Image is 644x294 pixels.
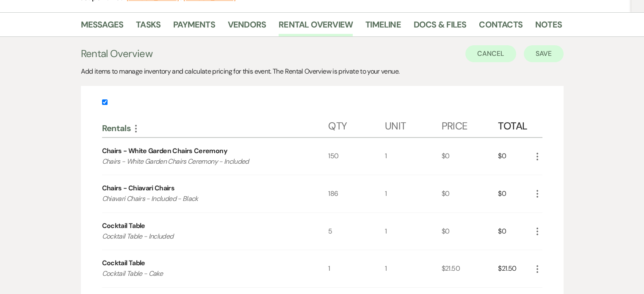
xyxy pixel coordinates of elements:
[102,231,306,242] p: Cocktail Table - Included
[385,112,442,137] div: Unit
[279,18,353,36] a: Rental Overview
[102,156,306,167] p: Chairs - White Garden Chairs Ceremony - Included
[102,268,306,279] p: Cocktail Table - Cake
[81,18,124,36] a: Messages
[498,175,532,212] div: $0
[442,112,498,137] div: Price
[535,18,562,36] a: Notes
[102,146,227,156] div: Chairs - White Garden Chairs Ceremony
[328,175,385,212] div: 186
[498,112,532,137] div: Total
[102,258,145,268] div: Cocktail Table
[442,138,498,175] div: $0
[414,18,466,36] a: Docs & Files
[328,138,385,175] div: 150
[385,138,442,175] div: 1
[102,123,329,134] div: Rentals
[228,18,266,36] a: Vendors
[385,175,442,212] div: 1
[442,213,498,250] div: $0
[524,45,564,62] button: Save
[102,221,145,231] div: Cocktail Table
[328,250,385,287] div: 1
[102,193,306,204] p: Chiavari Chairs - Included - Black
[102,183,175,193] div: Chairs - Chiavari Chairs
[385,250,442,287] div: 1
[465,45,516,62] button: Cancel
[173,18,215,36] a: Payments
[136,18,160,36] a: Tasks
[498,138,532,175] div: $0
[385,213,442,250] div: 1
[365,18,401,36] a: Timeline
[479,18,522,36] a: Contacts
[81,46,152,61] h3: Rental Overview
[442,250,498,287] div: $21.50
[81,66,564,77] div: Add items to manage inventory and calculate pricing for this event. The Rental Overview is privat...
[328,213,385,250] div: 5
[442,175,498,212] div: $0
[498,250,532,287] div: $21.50
[498,213,532,250] div: $0
[328,112,385,137] div: Qty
